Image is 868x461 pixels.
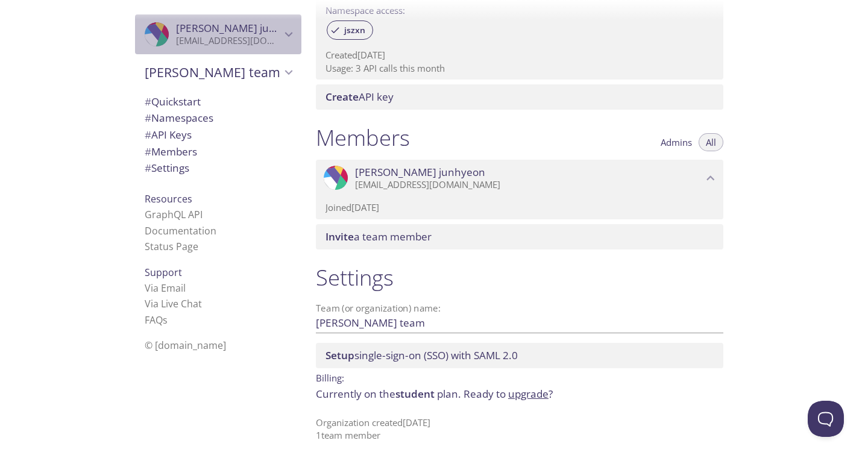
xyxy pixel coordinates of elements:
span: API Keys [145,128,192,142]
span: # [145,111,151,125]
span: Quickstart [145,95,201,108]
p: Organization created [DATE] 1 team member [316,416,723,442]
div: Invite a team member [316,224,723,249]
span: Ready to ? [464,387,553,401]
span: Resources [145,192,192,205]
div: Lee junhyeon [135,14,301,54]
span: Setup [325,348,354,362]
a: Via Email [145,281,186,295]
div: Lee's team [135,57,301,88]
div: jszxn [327,20,373,40]
a: GraphQL API [145,208,203,221]
p: [EMAIL_ADDRESS][DOMAIN_NAME] [176,35,281,47]
span: Members [145,145,197,158]
span: [PERSON_NAME] junhyeon [176,21,306,35]
button: Admins [653,133,699,151]
span: Namespaces [145,111,213,125]
span: single-sign-on (SSO) with SAML 2.0 [325,348,518,362]
iframe: Help Scout Beacon - Open [808,401,844,437]
p: Usage: 3 API calls this month [325,62,714,75]
div: Create API Key [316,84,723,110]
span: s [163,313,168,327]
p: Billing: [316,368,723,386]
p: Joined [DATE] [325,201,714,214]
a: FAQ [145,313,168,327]
span: # [145,128,151,142]
div: Lee junhyeon [316,160,723,197]
span: # [145,161,151,175]
div: API Keys [135,127,301,143]
span: © [DOMAIN_NAME] [145,339,226,352]
div: Setup SSO [316,343,723,368]
p: Currently on the plan. [316,386,723,402]
h1: Settings [316,264,723,291]
span: a team member [325,230,432,243]
a: Documentation [145,224,216,237]
span: API key [325,90,394,104]
span: Create [325,90,359,104]
div: Team Settings [135,160,301,177]
a: Via Live Chat [145,297,202,310]
h1: Members [316,124,410,151]
div: Quickstart [135,93,301,110]
span: jszxn [337,25,373,36]
span: Invite [325,230,354,243]
span: Settings [145,161,189,175]
p: Created [DATE] [325,49,714,61]
p: [EMAIL_ADDRESS][DOMAIN_NAME] [355,179,703,191]
label: Team (or organization) name: [316,304,441,313]
span: # [145,145,151,158]
button: All [699,133,723,151]
span: student [395,387,435,401]
span: [PERSON_NAME] team [145,64,281,81]
a: Status Page [145,240,198,253]
div: Members [135,143,301,160]
span: Support [145,266,182,279]
span: # [145,95,151,108]
a: upgrade [508,387,549,401]
div: Namespaces [135,110,301,127]
span: [PERSON_NAME] junhyeon [355,166,485,179]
